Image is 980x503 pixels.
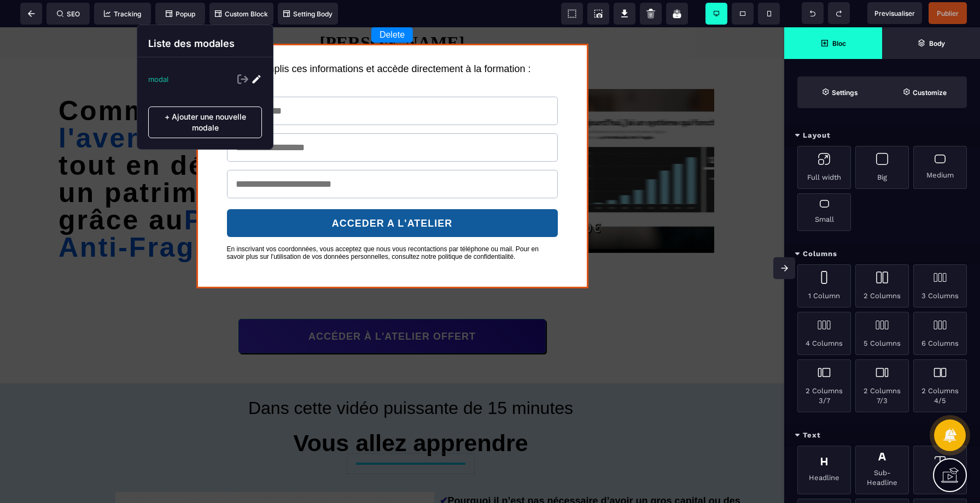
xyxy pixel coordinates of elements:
[855,312,909,355] div: 5 Columns
[283,10,332,18] span: Setting Body
[784,126,980,146] div: Layout
[832,39,846,48] strong: Bloc
[166,10,195,18] span: Popup
[797,76,882,108] span: Settings
[937,9,959,17] span: Publier
[882,27,980,59] span: Open Layer Manager
[855,264,909,307] div: 2 Columns
[832,88,858,97] strong: Settings
[913,359,967,412] div: 2 Columns 4/5
[929,39,945,48] strong: Body
[784,244,980,264] div: Columns
[913,264,967,307] div: 3 Columns
[913,88,947,97] strong: Customize
[148,36,262,51] p: Liste des modales
[913,312,967,355] div: 6 Columns
[587,3,609,25] span: Screenshot
[104,10,141,18] span: Tracking
[797,359,851,412] div: 2 Columns 3/7
[227,215,558,233] text: En inscrivant vos coordonnées, vous acceptez que nous vous recontactions par téléphone ou mail. P...
[882,76,967,108] span: Open Style Manager
[797,312,851,355] div: 4 Columns
[251,74,262,85] img: Edit Icon
[237,74,248,85] img: Exit Icon
[227,182,558,210] button: ACCEDER A L'ATELIER
[874,9,915,17] span: Previsualiser
[797,446,851,494] div: Headline
[797,193,851,231] div: Small
[913,446,967,494] div: Text
[797,146,851,189] div: Full width
[855,359,909,412] div: 2 Columns 7/3
[867,2,922,24] span: Preview
[855,446,909,494] div: Sub-Headline
[784,27,882,59] span: Open Blocks
[57,10,80,18] span: SEO
[148,75,168,84] p: modal
[148,106,262,138] p: + Ajouter une nouvelle modale
[561,3,583,25] span: View components
[797,264,851,307] div: 1 Column
[784,425,980,446] div: Text
[913,146,967,189] div: Medium
[563,20,585,44] a: Close
[208,33,577,50] text: Remplis ces informations et accède directement à la formation :
[855,146,909,189] div: Big
[215,10,268,18] span: Custom Block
